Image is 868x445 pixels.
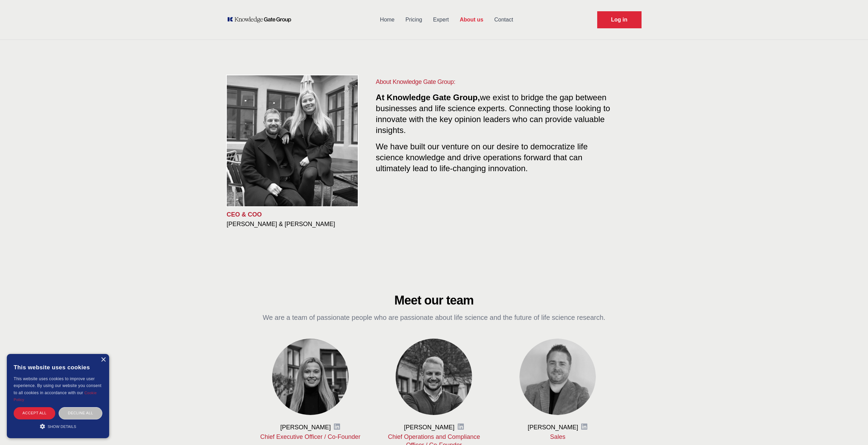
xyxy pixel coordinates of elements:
img: Viktoriya Vasilenko [272,339,349,415]
span: we exist to bridge the gap between businesses and life science experts. Connecting those looking ... [376,93,610,135]
a: Request Demo [597,11,642,28]
div: Show details [14,423,102,430]
a: Contact [489,11,518,29]
a: KOL Knowledge Platform: Talk to Key External Experts (KEE) [227,16,296,23]
a: Pricing [400,11,428,29]
p: We are a team of passionate people who are passionate about life science and the future of life s... [260,313,609,322]
img: Martin Grady [519,339,596,415]
div: Decline all [59,407,102,419]
span: Show details [48,425,76,429]
span: This website uses cookies to improve user experience. By using our website you consent to all coo... [14,376,101,395]
h3: [PERSON_NAME] [528,423,578,431]
p: Sales [507,433,609,441]
img: KOL management, KEE, Therapy area experts [227,75,358,206]
a: About us [454,11,489,29]
p: CEO & COO [227,210,365,219]
h3: [PERSON_NAME] [280,423,331,431]
img: Barney Vajda [396,339,472,415]
div: This website uses cookies [14,359,102,375]
h3: [PERSON_NAME] & [PERSON_NAME] [227,220,365,228]
h3: [PERSON_NAME] [404,423,454,431]
a: Expert [428,11,454,29]
div: Close [101,357,106,362]
h2: Meet our team [260,294,609,307]
p: Chief Executive Officer / Co-Founder [260,433,362,441]
a: Cookie Policy [14,391,97,402]
h1: About Knowledge Gate Group: [376,77,614,87]
iframe: Chat Widget [834,412,868,445]
span: We have built our venture on our desire to democratize life science knowledge and drive operation... [376,139,588,173]
a: Home [374,11,400,29]
span: At Knowledge Gate Group, [376,93,480,102]
div: Accept all [14,407,55,419]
